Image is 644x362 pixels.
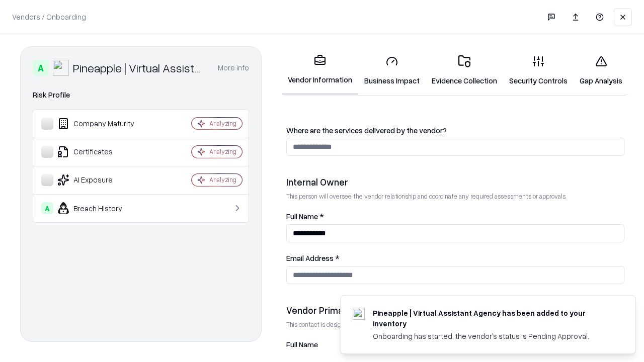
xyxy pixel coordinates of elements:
label: Email Address * [286,254,624,262]
a: Gap Analysis [574,47,628,94]
img: trypineapple.com [353,308,365,320]
a: Vendor Information [282,46,358,95]
div: A [33,60,49,76]
div: Pineapple | Virtual Assistant Agency has been added to your inventory [373,308,611,329]
div: Analyzing [209,119,236,128]
div: Pineapple | Virtual Assistant Agency [73,60,206,76]
div: Analyzing [209,175,236,184]
img: Pineapple | Virtual Assistant Agency [53,60,69,76]
p: This contact is designated to receive the assessment request from Shift [286,320,624,329]
div: Internal Owner [286,176,624,188]
div: Vendor Primary Contact [286,304,624,316]
div: Certificates [41,146,162,158]
label: Full Name [286,341,624,348]
a: Security Controls [503,47,574,94]
div: Breach History [41,202,162,214]
div: Company Maturity [41,118,162,130]
div: AI Exposure [41,174,162,186]
div: Onboarding has started, the vendor's status is Pending Approval. [373,331,611,341]
a: Evidence Collection [426,47,503,94]
button: More info [218,59,249,77]
div: Risk Profile [33,89,249,101]
div: Analyzing [209,147,236,156]
a: Business Impact [358,47,426,94]
p: Vendors / Onboarding [12,12,86,22]
label: Full Name * [286,213,624,220]
label: Where are the services delivered by the vendor? [286,127,624,134]
p: This person will oversee the vendor relationship and coordinate any required assessments or appro... [286,192,624,201]
div: A [41,202,53,214]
